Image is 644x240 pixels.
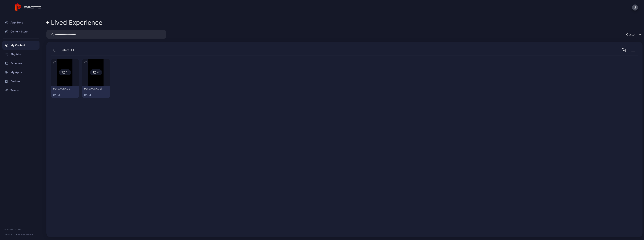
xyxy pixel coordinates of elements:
[624,30,643,39] button: Custom
[4,233,17,235] span: Version 1.12.0 •
[82,86,110,98] button: [PERSON_NAME][DATE]
[97,71,99,74] div: 4
[4,228,37,231] div: © 2025 PROTO, Inc.
[83,87,104,90] div: ALEX
[2,27,40,36] a: Content Store
[83,93,106,96] div: [DATE]
[52,87,73,90] div: MARY
[17,233,33,235] a: Terms Of Service
[46,18,102,27] a: Lived Experience
[632,5,638,11] button: J
[2,41,40,50] a: My Content
[2,86,40,95] a: Teams
[61,48,74,52] span: Select All
[2,59,40,68] a: Schedule
[2,18,40,27] a: App Store
[626,32,637,36] div: Custom
[2,68,40,77] a: My Apps
[66,71,67,74] div: 1
[51,19,102,26] div: Lived Experience
[2,50,40,59] a: Playlists
[52,93,75,96] div: [DATE]
[2,77,40,86] a: Devices
[51,86,79,98] button: [PERSON_NAME][DATE]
